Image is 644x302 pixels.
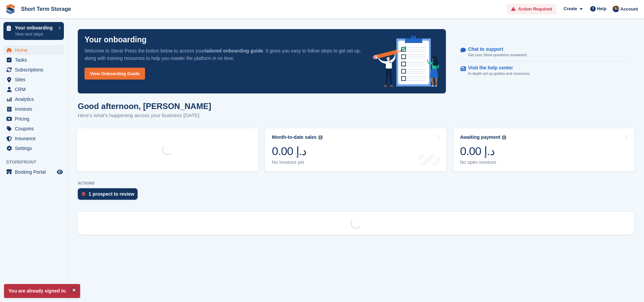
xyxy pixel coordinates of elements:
[15,31,55,37] p: View next steps
[5,4,16,14] img: stora-icon-8386f47178a22dfd0bd8f6a31ec36ba5ce8667c1dd55bd0f319d3a0aa187defe.svg
[468,65,525,71] p: Visit the help center
[15,85,55,94] span: CRM
[56,168,64,176] a: Preview store
[3,22,64,40] a: Your onboarding View next steps
[78,112,211,120] p: Here's what's happening across your business [DATE]
[15,75,55,84] span: Sites
[3,94,64,104] a: menu
[468,52,527,58] p: Get your Stora questions answered.
[15,104,55,114] span: Invoices
[15,25,55,30] p: Your onboarding
[15,124,55,133] span: Coupons
[85,47,362,62] p: Welcome to Stora! Press the button below to access your . It gives you easy to follow steps to ge...
[15,167,55,177] span: Booking Portal
[15,55,55,65] span: Tasks
[3,55,64,65] a: menu
[205,48,263,53] strong: tailored onboarding guide
[89,191,134,197] div: 1 prospect to review
[468,71,531,77] p: In-depth set up guides and resources.
[620,6,638,13] span: Account
[597,5,606,12] span: Help
[460,43,627,62] a: Chat to support Get your Stora questions answered.
[15,94,55,104] span: Analytics
[613,5,619,12] img: Salman Rahman
[15,134,55,143] span: Insurance
[3,124,64,133] a: menu
[3,65,64,74] a: menu
[3,134,64,143] a: menu
[272,134,316,140] div: Month-to-date sales
[3,85,64,94] a: menu
[265,128,446,171] a: Month-to-date sales 0.00 د.إ No invoices yet
[6,159,67,166] span: Storefront
[318,135,323,139] img: icon-info-grey-7440780725fd019a000dd9b08b2336e03edf1995a4989e88bcd33f0948082b44.svg
[564,5,577,12] span: Create
[18,3,74,15] a: Short Term Storage
[85,36,147,44] p: Your onboarding
[460,159,506,165] div: No open invoices
[82,192,85,196] img: prospect-51fa495bee0391a8d652442698ab0144808aea92771e9ea1ae160a38d050c398.svg
[78,181,634,186] p: ACTIONS
[15,65,55,74] span: Subscriptions
[272,159,322,165] div: No invoices yet
[460,134,501,140] div: Awaiting payment
[468,46,522,52] p: Chat to support
[78,188,141,203] a: 1 prospect to review
[3,45,64,55] a: menu
[460,144,506,158] div: 0.00 د.إ
[373,36,439,87] img: onboarding-info-6c161a55d2c0e0a8cae90662b2fe09162a5109e8cc188191df67fb4f79e88e88.svg
[507,4,556,15] a: Action Required
[15,144,55,153] span: Settings
[453,128,635,171] a: Awaiting payment 0.00 د.إ No open invoices
[460,62,627,80] a: Visit the help center In-depth set up guides and resources.
[3,104,64,114] a: menu
[3,167,64,177] a: menu
[3,75,64,84] a: menu
[15,114,55,124] span: Pricing
[4,284,80,298] p: You are already signed in.
[502,135,506,139] img: icon-info-grey-7440780725fd019a000dd9b08b2336e03edf1995a4989e88bcd33f0948082b44.svg
[15,45,55,55] span: Home
[518,6,552,13] span: Action Required
[85,68,145,80] a: View Onboarding Guide
[272,144,322,158] div: 0.00 د.إ
[3,144,64,153] a: menu
[78,102,211,111] h1: Good afternoon, [PERSON_NAME]
[3,114,64,124] a: menu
